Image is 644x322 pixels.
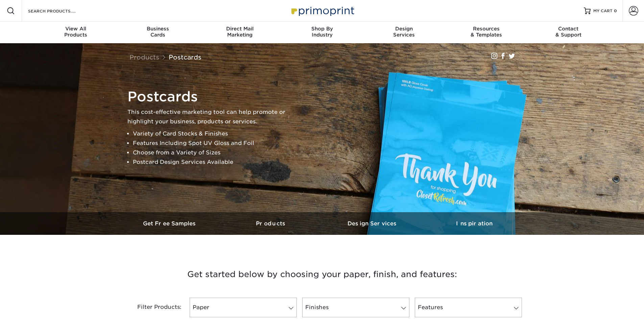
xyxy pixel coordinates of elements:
h3: Design Services [322,220,424,227]
div: Industry [281,26,363,38]
span: Shop By [281,26,363,32]
li: Choose from a Variety of Sizes [133,148,296,157]
li: Features Including Spot UV Gloss and Foil [133,139,296,148]
div: Products [35,26,117,38]
li: Variety of Card Stocks & Finishes [133,129,296,139]
img: Primoprint [288,3,356,18]
a: Products [129,53,159,61]
a: Postcards [169,53,201,61]
a: Paper [190,298,297,317]
span: Resources [445,26,527,32]
div: Cards [117,26,199,38]
a: Features [415,298,522,317]
span: MY CART [593,8,613,14]
span: View All [35,26,117,32]
a: Inspiration [424,212,525,235]
a: Products [221,212,322,235]
a: DesignServices [363,22,445,43]
span: Business [117,26,199,32]
li: Postcard Design Services Available [133,157,296,167]
span: 0 [614,8,617,13]
h3: Products [221,220,322,227]
div: Services [363,26,445,38]
div: Filter Products: [119,298,187,317]
span: Design [363,26,445,32]
h3: Inspiration [424,220,525,227]
a: Resources& Templates [445,22,527,43]
p: This cost-effective marketing tool can help promote or highlight your business, products or servi... [127,107,296,126]
div: Marketing [199,26,281,38]
div: & Support [527,26,610,38]
a: BusinessCards [117,22,199,43]
span: Direct Mail [199,26,281,32]
input: SEARCH PRODUCTS..... [27,7,93,15]
a: Direct MailMarketing [199,22,281,43]
div: & Templates [445,26,527,38]
a: View AllProducts [35,22,117,43]
a: Shop ByIndustry [281,22,363,43]
a: Get Free Samples [119,212,221,235]
a: Design Services [322,212,424,235]
span: Contact [527,26,610,32]
h3: Get started below by choosing your paper, finish, and features: [124,259,520,290]
a: Contact& Support [527,22,610,43]
h3: Get Free Samples [119,220,221,227]
h1: Postcards [127,89,296,105]
a: Finishes [302,298,409,317]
